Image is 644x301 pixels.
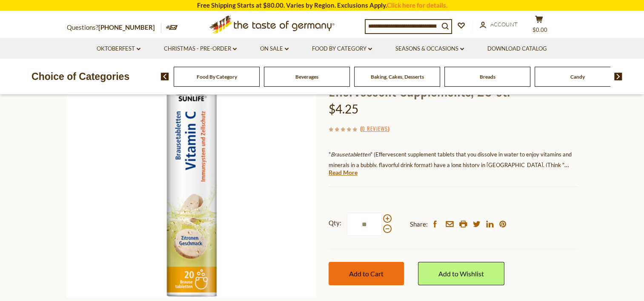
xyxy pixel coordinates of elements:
span: $4.25 [329,102,358,116]
p: Questions? [67,22,161,33]
button: Add to Cart [329,262,404,285]
a: On Sale [260,44,289,54]
span: $0.00 [532,26,547,33]
a: Christmas - PRE-ORDER [164,44,237,54]
a: Add to Wishlist [418,262,504,285]
span: Add to Cart [349,270,384,278]
h1: Sunlife Vitamin C "[PERSON_NAME]" Effervescent Supplements, 20 ct. [329,61,578,99]
a: Oktoberfest [97,44,140,54]
img: Sunlife Vitamin C "Brause" Effervescent Supplements, 20 ct. [67,48,316,297]
a: Breads [480,74,495,80]
a: Account [480,20,518,29]
a: Download Catalog [487,44,547,54]
a: Seasons & Occasions [395,44,464,54]
a: Beverages [295,74,318,80]
a: 0 Reviews [362,124,388,133]
button: $0.00 [527,15,552,37]
span: Share: [410,219,428,230]
a: Candy [570,74,585,80]
a: [PHONE_NUMBER] [98,23,155,31]
a: Food By Category [312,44,372,54]
input: Qty: [347,213,382,236]
span: ( ) [360,124,389,133]
img: next arrow [614,73,622,80]
a: Read More [329,168,358,177]
em: Brausetabletten [331,151,370,158]
img: previous arrow [161,73,169,80]
a: Click here for details. [387,1,447,9]
span: " " (Effervescent supplement tablets that you dissolve in water to enjoy vitamins and minerals in... [329,151,572,179]
a: Baking, Cakes, Desserts [371,74,424,80]
strong: Qty: [329,218,341,228]
span: Account [490,21,518,28]
a: Food By Category [197,74,237,80]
